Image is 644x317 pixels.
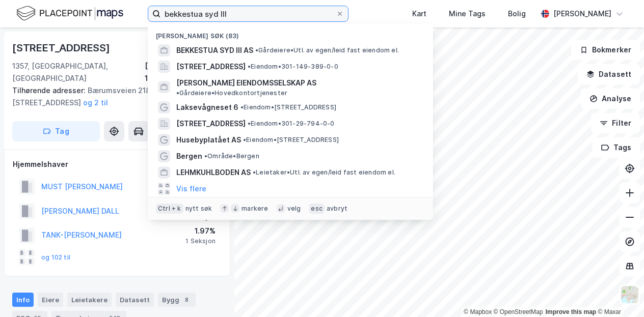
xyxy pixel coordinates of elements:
span: Husebyplatået AS [176,134,241,146]
span: • [176,89,179,97]
span: • [253,168,256,176]
span: • [248,120,251,127]
div: velg [287,205,301,213]
button: Datasett [578,64,640,84]
div: Mine Tags [449,8,486,20]
span: • [204,152,207,160]
span: Eiendom • [STREET_ADDRESS] [243,136,339,144]
span: Gårdeiere • Utl. av egen/leid fast eiendom el. [255,46,399,54]
div: 8 [181,295,192,305]
div: Ctrl + k [156,204,183,214]
button: Analyse [581,89,640,109]
div: Eiere [38,293,63,307]
button: Tags [593,137,640,158]
span: [STREET_ADDRESS] [176,61,246,73]
div: Hjemmelshaver [13,158,222,170]
div: Datasett [116,293,154,307]
iframe: Chat Widget [593,268,644,317]
span: Eiendom • 301-29-794-0-0 [248,120,335,128]
span: Bergen [176,150,202,162]
span: Leietaker • Utl. av egen/leid fast eiendom el. [253,168,395,177]
span: Gårdeiere • Hovedkontortjenester [176,89,287,97]
button: Filter [591,113,640,133]
button: Vis flere [176,183,206,195]
button: Tag [12,121,100,141]
span: [STREET_ADDRESS] [176,118,246,130]
button: Bokmerker [571,40,640,60]
div: Info [12,293,34,307]
span: Område • Bergen [204,152,259,160]
div: [PERSON_NAME] [553,8,611,20]
a: Mapbox [464,308,492,315]
img: logo.f888ab2527a4732fd821a326f86c7f29.svg [16,5,123,22]
div: Leietakere [67,293,112,307]
div: 1.97% [185,225,216,237]
span: • [255,46,258,54]
span: • [240,103,244,111]
span: [PERSON_NAME] EIENDOMSSELSKAP AS [176,77,316,89]
div: [PERSON_NAME] søk (83) [148,24,433,42]
div: [STREET_ADDRESS] [12,40,112,56]
div: nytt søk [185,205,212,213]
a: OpenStreetMap [494,308,543,315]
span: Eiendom • [STREET_ADDRESS] [240,103,336,111]
div: Kart [412,8,426,20]
span: Laksevågneset 6 [176,101,238,113]
span: BEKKESTUA SYD III AS [176,44,253,56]
span: Tilhørende adresser: [12,86,88,95]
div: 1 Seksjon [185,237,216,245]
div: esc [309,204,325,214]
div: Bygg [158,293,196,307]
div: [GEOGRAPHIC_DATA], 19/18 [145,60,222,84]
span: Eiendom • 301-149-389-0-0 [248,63,338,71]
a: Improve this map [546,308,596,315]
div: avbryt [327,205,347,213]
span: • [243,136,246,143]
span: • [248,63,251,70]
input: Søk på adresse, matrikkel, gårdeiere, leietakere eller personer [160,6,336,21]
div: 1357, [GEOGRAPHIC_DATA], [GEOGRAPHIC_DATA] [12,60,145,84]
div: markere [242,205,268,213]
div: Bolig [508,8,526,20]
div: Bærumsveien 218, [STREET_ADDRESS] [12,84,214,109]
span: LEHMKUHLBODEN AS [176,166,251,179]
